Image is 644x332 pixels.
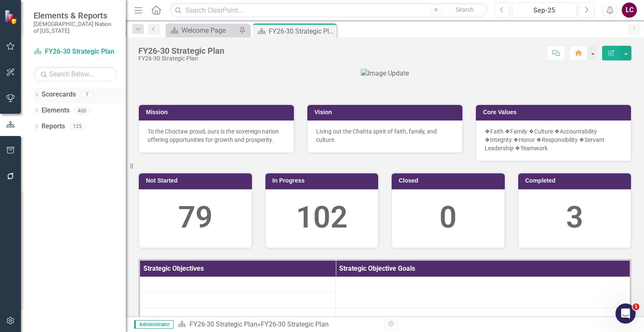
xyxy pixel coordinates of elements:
[34,47,117,57] a: FY26-30 Strategic Plan
[168,25,237,36] a: Welcome Page
[274,196,370,239] div: 102
[527,196,623,239] div: 3
[74,107,90,114] div: 400
[148,196,243,239] div: 79
[525,178,627,184] h3: Completed
[314,109,458,115] h3: Vision
[34,67,117,81] input: Search Below...
[444,4,486,16] button: Search
[190,320,257,328] a: FY26-30 Strategic Plan
[399,178,501,184] h3: Closed
[80,91,93,98] div: 7
[361,69,409,78] img: Image Update
[512,3,576,18] button: Sep-25
[42,106,70,115] a: Elements
[182,25,237,36] div: Welcome Page
[148,128,279,143] span: To the Choctaw proud, ours is the sovereign nation offering opportunities for growth and prosperity.
[146,178,248,184] h3: Not Started
[633,303,639,310] span: 1
[485,127,622,152] p: ❖Faith ❖Family ❖Culture ❖Accountability ❖Integrity ❖Honor ❖Responsibility ❖Servant Leadership ❖Te...
[273,178,374,184] h3: In Progress
[269,26,335,37] div: FY26-30 Strategic Plan
[316,128,437,143] span: Living out the Chahta spirit of faith, family, and culture.
[456,6,474,13] span: Search
[622,3,637,18] button: LC
[170,3,488,18] input: Search ClearPoint...
[615,303,636,324] iframe: Intercom live chat
[483,109,627,115] h3: Core Values
[178,320,379,329] div: »
[34,10,117,21] span: Elements & Reports
[146,109,290,115] h3: Mission
[42,122,65,131] a: Reports
[34,21,117,34] small: [DEMOGRAPHIC_DATA] Nation of [US_STATE]
[138,55,224,62] div: FY26-30 Strategic Plan
[400,196,496,239] div: 0
[69,123,86,130] div: 125
[4,10,19,24] img: ClearPoint Strategy
[42,90,76,99] a: Scorecards
[515,5,574,16] div: Sep-25
[134,320,174,329] span: Administrator
[138,46,224,55] div: FY26-30 Strategic Plan
[261,320,329,328] div: FY26-30 Strategic Plan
